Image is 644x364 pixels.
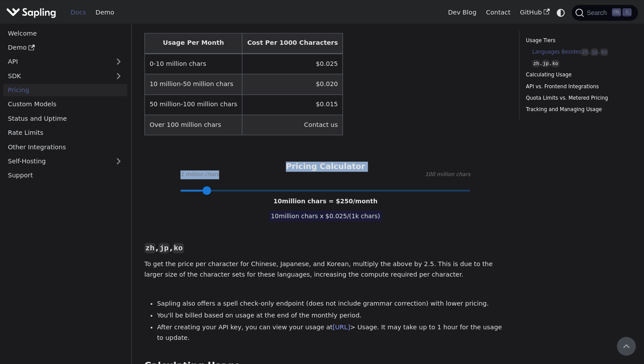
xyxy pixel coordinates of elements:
li: After creating your API key, you can view your usage at > Usage. It may take up to 1 hour for the... [157,322,507,343]
th: Usage Per Month [144,33,242,54]
td: 10 million-50 million chars [144,74,242,94]
h3: Pricing Calculator [286,162,365,172]
a: Sapling.ai [6,6,59,19]
a: Welcome [3,27,127,40]
td: Over 100 million chars [144,115,242,135]
td: $0.015 [242,94,343,115]
code: ko [551,60,559,67]
img: Sapling.ai [6,6,56,19]
a: SDK [3,69,110,82]
a: [URL] [333,324,350,331]
code: jp [590,48,598,56]
a: Tracking and Managing Usage [526,105,628,114]
button: Switch between dark and light mode (currently system mode) [554,6,567,19]
a: Support [3,169,127,182]
a: zh,jp,ko [532,59,625,68]
kbd: K [622,8,631,16]
p: To get the price per character for Chinese, Japanese, and Korean, multiply the above by 2.5. This... [144,259,507,280]
code: jp [542,60,550,67]
a: Status and Uptime [3,112,127,125]
a: Pricing [3,84,127,97]
td: 0-10 million chars [144,54,242,74]
a: Docs [66,6,91,19]
button: Expand sidebar category 'SDK' [110,69,127,82]
code: zh [581,48,589,56]
a: Dev Blog [443,6,481,19]
a: Rate Limits [3,126,127,139]
a: Demo [3,41,127,54]
a: API [3,55,110,68]
span: Search [584,9,612,16]
th: Cost Per 1000 Characters [242,33,343,54]
code: ko [600,48,608,56]
a: GitHub [515,6,554,19]
a: API vs. Frontend Integrations [526,83,628,91]
a: Self-Hosting [3,155,127,168]
a: Contact [481,6,515,19]
button: Search (Ctrl+K) [572,5,637,21]
span: 10 million chars x $ 0.025 /(1k chars) [269,211,382,221]
a: Calculating Usage [526,71,628,79]
td: 50 million-100 million chars [144,94,242,115]
a: Usage Tiers [526,36,628,45]
h3: , , [144,243,507,253]
li: You'll be billed based on usage at the end of the monthly period. [157,310,507,321]
code: zh [532,60,540,67]
a: Other Integrations [3,141,127,153]
code: jp [158,243,169,253]
a: Languages Besideszh,jp,ko [532,48,625,56]
a: Quota Limits vs. Metered Pricing [526,94,628,102]
a: Demo [91,6,119,19]
span: 100 million chars [425,170,470,179]
code: zh [144,243,155,253]
td: $0.025 [242,54,343,74]
code: ko [173,243,183,253]
button: Expand sidebar category 'API' [110,55,127,68]
span: 10 million chars = $ 250 /month [273,198,378,205]
span: 1 million chars [180,170,219,179]
td: Contact us [242,115,343,135]
td: $0.020 [242,74,343,94]
button: Scroll back to top [617,337,636,356]
a: Custom Models [3,98,127,111]
li: Sapling also offers a spell check-only endpoint (does not include grammar correction) with lower ... [157,299,507,309]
